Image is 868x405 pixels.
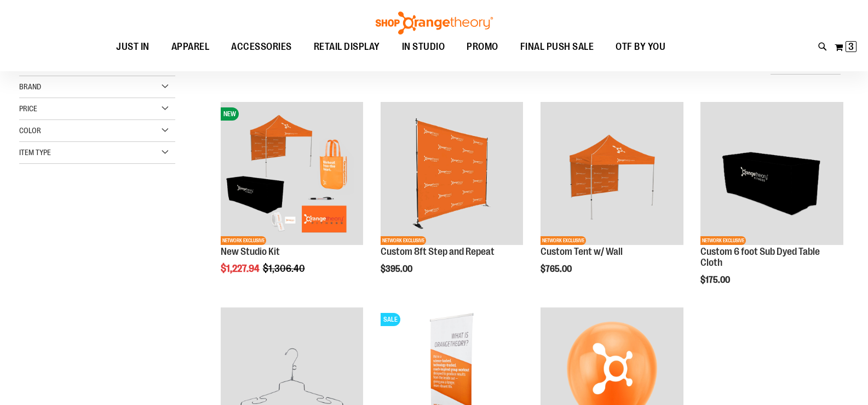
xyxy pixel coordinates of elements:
span: $1,227.94 [221,263,261,274]
a: Custom 8ft Step and Repeat [381,246,495,257]
div: product [375,96,529,296]
span: SALE [381,313,400,326]
span: NETWORK EXCLUSIVE [541,236,586,245]
img: New Studio Kit [221,102,364,245]
a: OTF Custom Tent w/single sided wall OrangeNETWORK EXCLUSIVE [541,102,683,247]
span: PROMO [467,35,498,59]
a: RETAIL DISPLAY [303,35,391,60]
a: ACCESSORIES [220,35,303,60]
img: OTF 6 foot Sub Dyed Table Cloth [700,102,843,245]
span: Item Type [19,148,51,157]
a: Custom Tent w/ Wall [541,246,623,257]
a: IN STUDIO [391,35,456,60]
span: $395.00 [381,264,414,274]
span: $175.00 [700,275,732,285]
a: FINAL PUSH SALE [509,35,605,60]
span: NETWORK EXCLUSIVE [221,236,266,245]
a: OTF 6 foot Sub Dyed Table ClothNETWORK EXCLUSIVE [700,102,843,247]
a: APPAREL [160,35,221,60]
img: OTF Custom Tent w/single sided wall Orange [541,102,683,245]
span: OTF BY YOU [616,35,665,59]
a: Custom 6 foot Sub Dyed Table Cloth [700,246,820,268]
span: Brand [19,82,41,91]
img: OTF 8ft Step and Repeat [381,102,524,245]
span: $765.00 [541,264,573,274]
span: Color [19,126,41,135]
span: NETWORK EXCLUSIVE [700,236,746,245]
a: New Studio KitNEWNETWORK EXCLUSIVE [221,102,364,247]
span: 3 [848,41,854,52]
span: NEW [221,107,239,121]
span: $1,306.40 [263,263,307,274]
div: product [215,96,369,301]
a: PROMO [456,35,509,59]
a: OTF 8ft Step and RepeatNETWORK EXCLUSIVE [381,102,524,247]
span: Price [19,104,37,113]
span: JUST IN [116,35,150,59]
span: RETAIL DISPLAY [314,35,380,59]
span: ACCESSORIES [231,35,292,59]
a: JUST IN [105,35,160,60]
a: New Studio Kit [221,246,280,257]
a: OTF BY YOU [605,35,676,60]
span: APPAREL [171,35,210,59]
span: FINAL PUSH SALE [520,35,594,59]
div: product [695,96,849,307]
span: IN STUDIO [402,35,445,59]
img: Shop Orangetheory [374,12,495,35]
div: product [535,96,689,296]
span: NETWORK EXCLUSIVE [381,236,426,245]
